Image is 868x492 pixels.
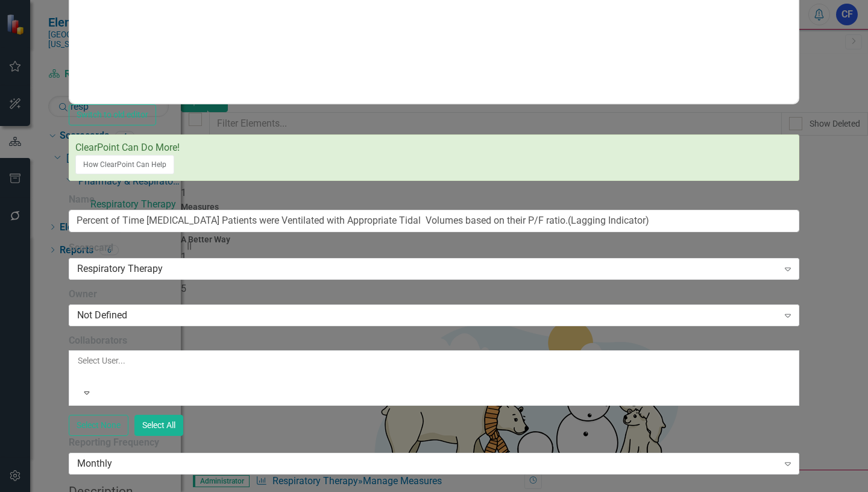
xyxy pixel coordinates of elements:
button: How ClearPoint Can Help [75,155,174,174]
label: Scorecard [69,241,799,255]
label: Name [69,193,799,207]
button: Select All [134,415,183,436]
label: Owner [69,288,799,301]
div: Not Defined [77,308,778,322]
div: ClearPoint Can Do More! [75,141,793,155]
div: Select User... [78,355,790,367]
label: Collaborators [69,334,799,348]
div: Respiratory Therapy [77,262,778,276]
div: Monthly [77,457,778,471]
input: Measure Name [69,210,799,232]
label: Reporting Frequency [69,436,799,450]
button: Select None [69,415,128,436]
button: Switch to old editor [69,104,156,125]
